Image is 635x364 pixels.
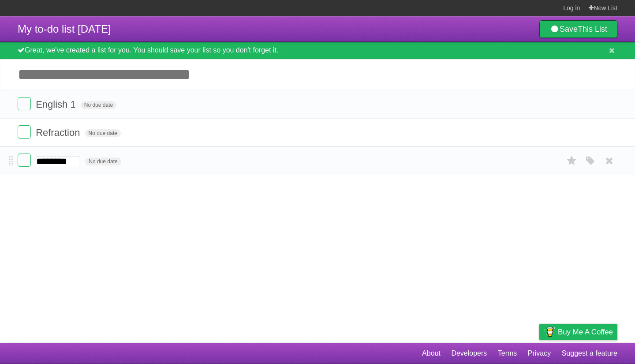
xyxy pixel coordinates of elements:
span: English 1 [36,99,78,110]
label: Star task [564,154,580,168]
img: Buy me a coffee [544,324,556,339]
b: This List [578,25,607,34]
label: Done [18,154,31,167]
label: Done [18,97,31,110]
a: Developers [451,345,487,362]
label: Done [18,125,31,139]
span: No due date [81,101,116,109]
a: Privacy [528,345,551,362]
span: No due date [85,158,121,165]
a: Suggest a feature [562,345,617,362]
a: Buy me a coffee [539,324,617,340]
a: SaveThis List [539,20,617,38]
span: Refraction [36,127,82,138]
a: About [422,345,441,362]
span: Buy me a coffee [558,324,613,340]
span: No due date [85,129,121,137]
a: Terms [498,345,517,362]
span: My to-do list [DATE] [18,23,111,35]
